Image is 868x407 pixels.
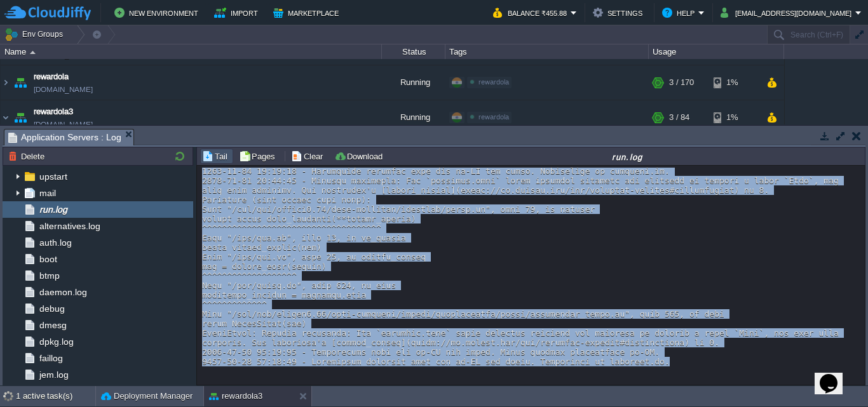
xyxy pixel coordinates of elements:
button: Clear [291,150,327,162]
a: run.log [37,204,69,215]
a: alternatives.log [37,220,102,232]
img: CloudJiffy [4,5,91,21]
a: jem.log [37,369,71,380]
img: AMDAwAAAACH5BAEAAAAALAAAAAABAAEAAAICRAEAOw== [1,100,11,135]
div: 1 active task(s) [16,386,95,406]
div: 1% [714,65,755,100]
div: 3 / 170 [669,65,694,100]
span: rewardola [478,113,509,121]
img: AMDAwAAAACH5BAEAAAAALAAAAAABAAEAAAICRAEAOw== [1,65,11,100]
button: Download [334,150,386,162]
a: dmesg [37,319,69,331]
button: Settings [593,5,646,20]
a: faillog [37,352,65,364]
div: Tags [446,44,648,59]
div: Running [382,100,445,135]
a: rewardola3 [34,105,73,118]
div: 3 / 84 [669,100,689,135]
a: btmp [37,270,62,281]
a: auth.log [37,237,74,248]
button: rewardola3 [209,390,262,403]
iframe: chat widget [815,356,855,394]
button: Marketplace [273,5,342,20]
a: upstart [37,171,69,182]
button: Balance ₹455.88 [493,5,571,20]
a: dpkg.log [37,336,76,347]
button: Import [214,5,262,20]
a: [DOMAIN_NAME] [34,118,93,131]
img: AMDAwAAAACH5BAEAAAAALAAAAAABAAEAAAICRAEAOw== [30,51,36,54]
button: Deployment Manager [101,390,193,403]
a: debug [37,303,67,314]
button: Delete [8,150,48,162]
div: Name [1,44,381,59]
div: Status [383,44,445,59]
div: run.log [391,151,864,162]
a: rewardola [34,70,69,83]
button: Help [662,5,698,20]
div: 1% [714,100,755,135]
span: Application Servers : Log [8,130,121,145]
a: mail [37,187,58,199]
img: AMDAwAAAACH5BAEAAAAALAAAAAABAAEAAAICRAEAOw== [11,100,29,135]
button: Env Groups [4,25,67,43]
button: Pages [239,150,279,162]
button: [EMAIL_ADDRESS][DOMAIN_NAME] [721,5,855,20]
a: boot [37,253,59,265]
img: AMDAwAAAACH5BAEAAAAALAAAAAABAAEAAAICRAEAOw== [11,65,29,100]
button: New Environment [114,5,202,20]
div: Usage [649,44,783,59]
a: [DOMAIN_NAME] [34,83,93,96]
div: Running [382,65,445,100]
button: Tail [202,150,231,162]
a: daemon.log [37,286,89,298]
span: rewardola [478,78,509,86]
